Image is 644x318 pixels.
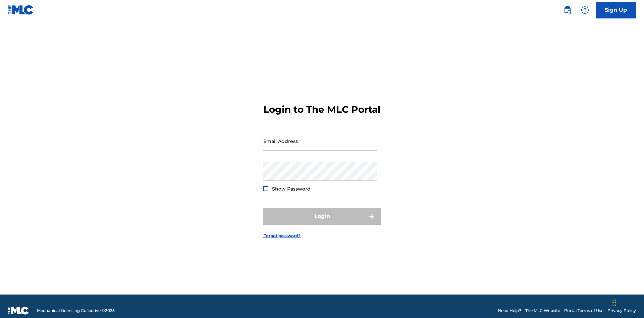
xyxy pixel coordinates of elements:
[596,2,636,18] a: Sign Up
[8,307,29,315] img: logo
[610,286,644,318] iframe: Chat Widget
[8,5,34,15] img: MLC Logo
[525,308,560,314] a: The MLC Website
[561,3,574,17] a: Public Search
[564,308,603,314] a: Portal Terms of Use
[581,6,589,14] img: help
[272,186,311,192] span: Show Password
[37,308,115,314] span: Mechanical Licensing Collective © 2025
[498,308,521,314] a: Need Help?
[263,104,380,115] h3: Login to The MLC Portal
[607,308,636,314] a: Privacy Policy
[563,6,572,14] img: search
[263,233,301,239] a: Forgot password?
[578,3,592,17] div: Help
[612,293,616,313] div: Drag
